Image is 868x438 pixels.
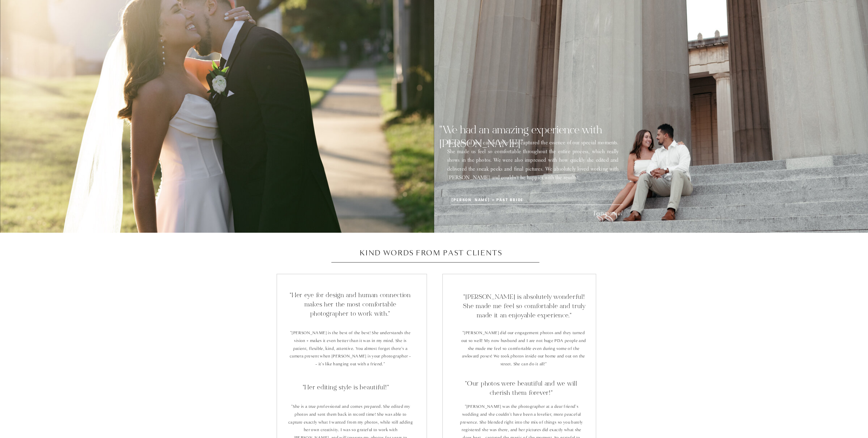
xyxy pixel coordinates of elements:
p: "Our photos were beautiful and we will cherish them forever!" [461,379,582,398]
p: "[PERSON_NAME] is absolutely wonderful! She made me feel so comfortable and truly made it an enjo... [461,293,588,323]
p: KIND WORDS FROM PAST CLIENTS [351,245,511,257]
p: "Her editing style is beautiful!" [293,383,399,394]
p: "[PERSON_NAME] is the best of the best! She understands the vision + makes it even better than it... [290,329,411,372]
p: "[PERSON_NAME] did our engagement photos and they turned out so well! My now husband and I are no... [461,329,587,372]
a: Testimonial [481,208,623,220]
h3: [PERSON_NAME] = past bride [451,197,623,203]
h2: "We had an amazing experience with [PERSON_NAME]" [439,124,635,144]
p: Her natural and candid style truly captured the essence of our special moments. She made us feel ... [447,139,619,173]
p: "Her eye for design and human connection makes her the most comfortable photographer to work with." [287,291,414,320]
